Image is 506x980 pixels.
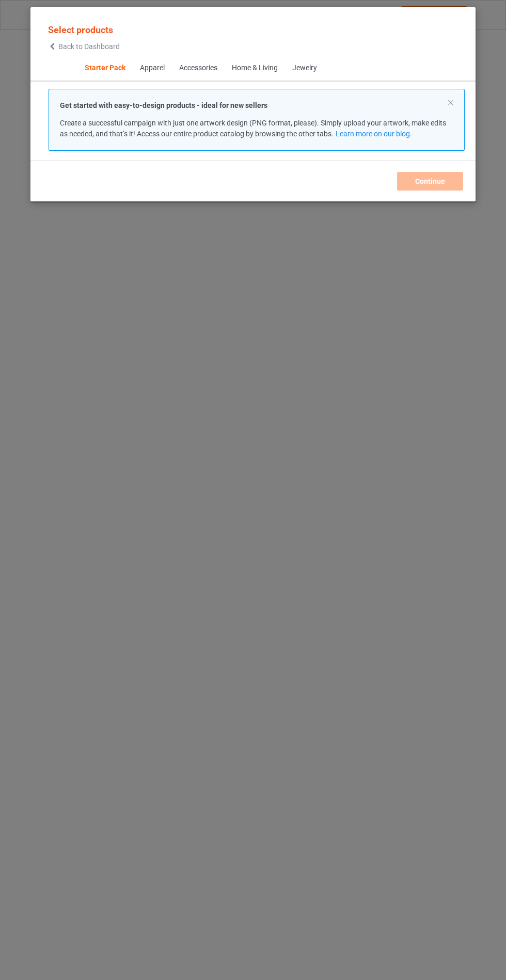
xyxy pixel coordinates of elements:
[292,63,317,73] div: Jewelry
[58,42,120,51] span: Back to Dashboard
[60,101,267,109] strong: Get started with easy-to-design products - ideal for new sellers
[179,63,217,73] div: Accessories
[48,24,113,35] span: Select products
[139,63,164,73] div: Apparel
[77,56,132,81] span: Starter Pack
[335,130,412,138] a: Learn more on our blog.
[60,119,446,138] span: Create a successful campaign with just one artwork design (PNG format, please). Simply upload you...
[231,63,277,73] div: Home & Living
